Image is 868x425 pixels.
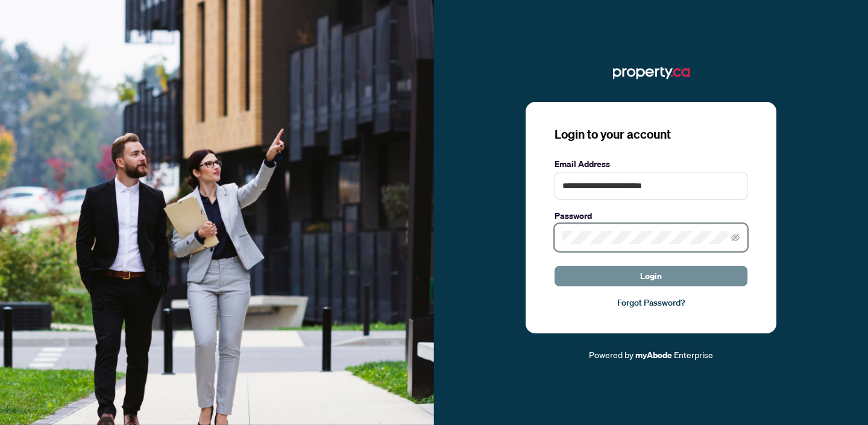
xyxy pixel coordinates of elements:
span: eye-invisible [731,233,740,242]
span: Enterprise [674,349,713,360]
label: Email Address [555,157,747,171]
label: Password [555,209,747,222]
span: Login [640,266,662,286]
button: Login [555,266,747,286]
a: Forgot Password? [555,296,747,309]
img: ma-logo [613,63,690,83]
h3: Login to your account [555,126,747,143]
span: Powered by [589,349,634,360]
a: myAbode [635,348,672,362]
